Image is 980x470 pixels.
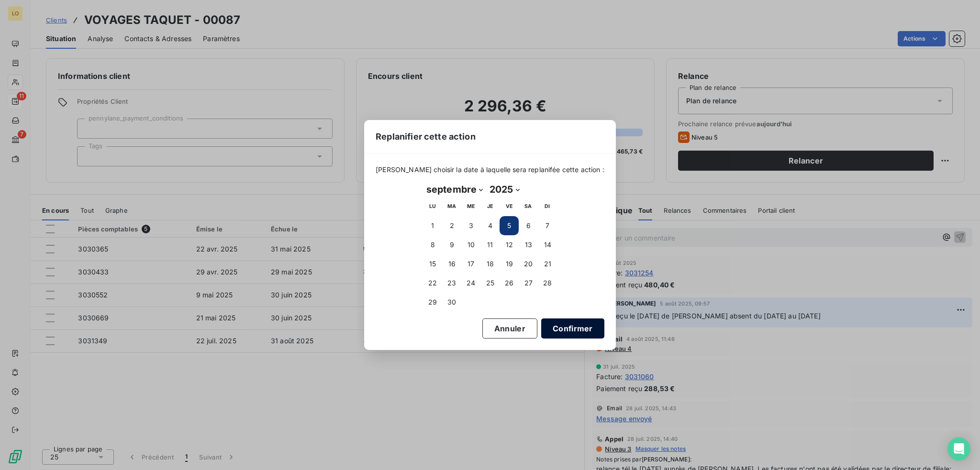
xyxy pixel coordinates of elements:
[442,254,461,273] button: 16
[442,293,461,312] button: 30
[461,216,480,235] button: 3
[480,216,500,235] button: 4
[519,216,538,235] button: 6
[480,254,500,273] button: 18
[442,197,461,216] th: mardi
[538,235,557,254] button: 14
[500,273,519,293] button: 26
[500,254,519,273] button: 19
[519,235,538,254] button: 13
[519,273,538,293] button: 27
[541,318,604,339] button: Confirmer
[538,197,557,216] th: dimanche
[500,216,519,235] button: 5
[423,254,442,273] button: 15
[376,130,476,143] span: Replanifier cette action
[519,254,538,273] button: 20
[500,235,519,254] button: 12
[442,216,461,235] button: 2
[538,254,557,273] button: 21
[423,216,442,235] button: 1
[500,197,519,216] th: vendredi
[423,197,442,216] th: lundi
[538,273,557,293] button: 28
[376,165,604,175] span: [PERSON_NAME] choisir la date à laquelle sera replanifée cette action :
[480,273,500,293] button: 25
[519,197,538,216] th: samedi
[461,235,480,254] button: 10
[461,254,480,273] button: 17
[442,273,461,293] button: 23
[480,235,500,254] button: 11
[461,197,480,216] th: mercredi
[461,273,480,293] button: 24
[538,216,557,235] button: 7
[442,235,461,254] button: 9
[423,293,442,312] button: 29
[947,437,970,460] div: Open Intercom Messenger
[423,273,442,293] button: 22
[482,318,537,339] button: Annuler
[480,197,500,216] th: jeudi
[423,235,442,254] button: 8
